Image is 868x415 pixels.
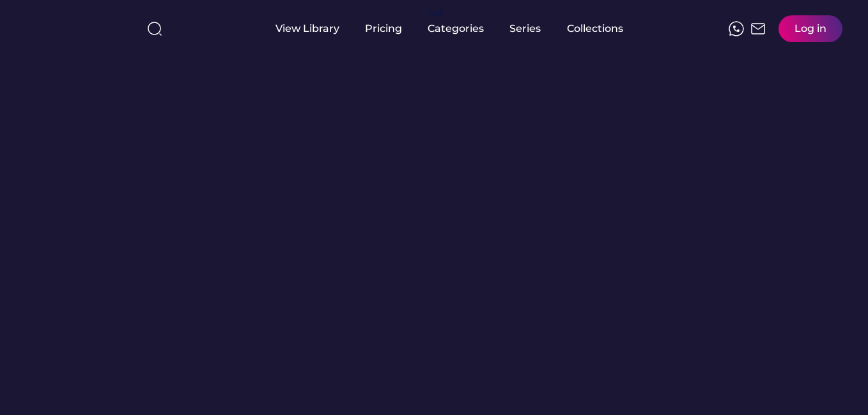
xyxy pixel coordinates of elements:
div: Collections [567,22,623,36]
div: fvck [428,6,444,19]
img: search-normal%203.svg [147,21,162,36]
img: yH5BAEAAAAALAAAAAABAAEAAAIBRAA7 [26,14,127,40]
div: Categories [428,22,484,36]
div: View Library [275,22,339,36]
div: Log in [794,22,826,36]
div: Series [509,22,541,36]
div: Pricing [365,22,402,36]
img: Frame%2051.svg [750,21,766,36]
img: meteor-icons_whatsapp%20%281%29.svg [729,21,744,36]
